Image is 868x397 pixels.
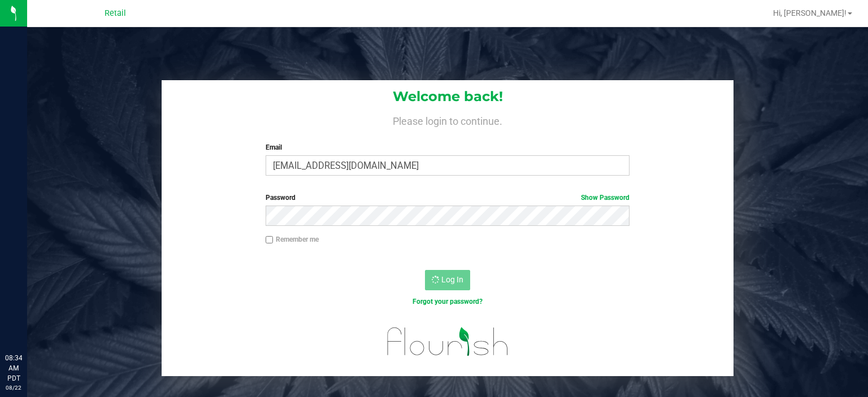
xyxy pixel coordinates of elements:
[376,319,519,364] img: flourish_logo.svg
[266,194,296,202] span: Password
[162,89,734,104] h1: Welcome back!
[5,383,22,392] p: 08/22
[105,8,126,18] span: Retail
[773,8,847,18] span: Hi, [PERSON_NAME]!
[5,353,22,383] p: 08:34 AM PDT
[413,298,483,306] a: Forgot your password?
[581,194,630,202] a: Show Password
[266,234,319,245] label: Remember me
[266,142,630,152] label: Email
[441,275,463,284] span: Log In
[425,270,470,290] button: Log In
[162,113,734,126] h4: Please login to continue.
[266,236,274,244] input: Remember me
